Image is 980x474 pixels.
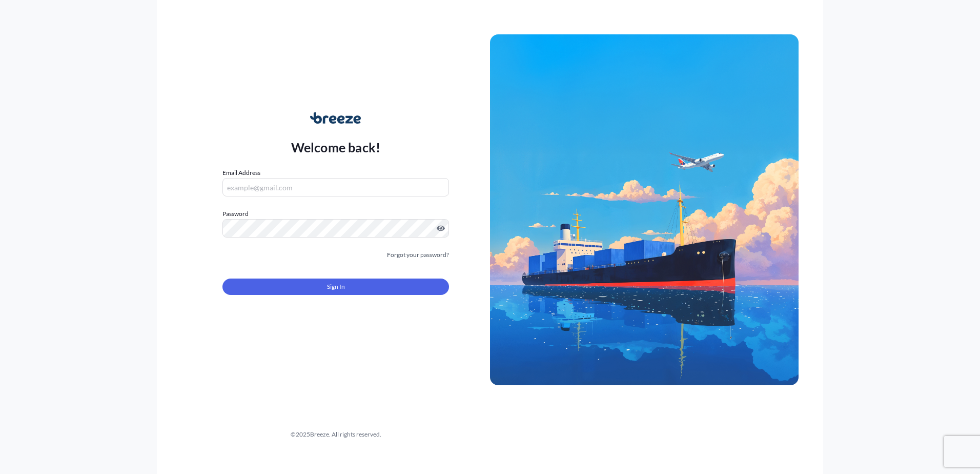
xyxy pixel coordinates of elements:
[222,279,449,295] button: Sign In
[222,178,449,196] input: example@gmail.com
[222,209,449,219] label: Password
[291,139,381,155] p: Welcome back!
[387,250,449,260] a: Forgot your password?
[437,224,445,232] button: Show password
[490,34,799,385] img: Ship illustration
[181,429,490,440] div: © 2025 Breeze. All rights reserved.
[222,168,260,178] label: Email Address
[327,282,345,292] span: Sign In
